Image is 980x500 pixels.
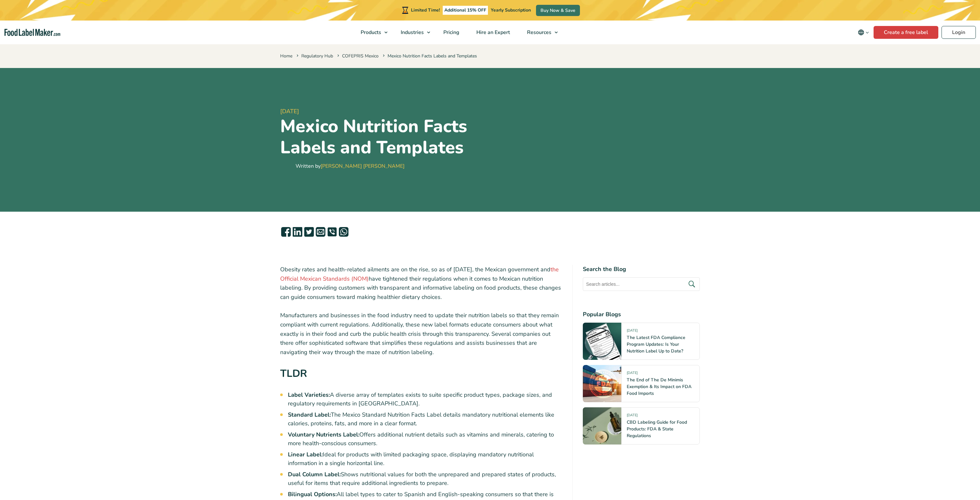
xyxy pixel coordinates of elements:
[583,310,700,319] h4: Popular Blogs
[288,450,562,468] li: Ideal for products with limited packaging space, displaying mandatory nutritional information in ...
[288,431,359,438] strong: Voluntary Nutrients Label:
[435,21,466,44] a: Pricing
[519,21,561,44] a: Resources
[288,391,330,399] strong: Label Varieties:
[280,367,307,380] strong: TLDR
[342,53,379,59] a: COFEPRIS Mexico
[627,328,638,335] span: [DATE]
[288,470,341,478] strong: Dual Column Label:
[525,29,552,36] span: Resources
[288,391,562,408] li: A diverse array of templates exists to suite specific product types, package sizes, and regulator...
[468,21,517,44] a: Hire an Expert
[352,21,391,44] a: Products
[280,311,562,357] p: Manufacturers and businesses in the food industry need to update their nutrition labels so that t...
[359,29,382,36] span: Products
[627,370,638,378] span: [DATE]
[627,413,638,420] span: [DATE]
[280,160,293,173] img: Maria Abi Hanna - Food Label Maker
[296,162,405,170] div: Written by
[280,116,488,158] h1: Mexico Nutrition Facts Labels and Templates
[627,419,687,439] a: CBD Labeling Guide for Food Products: FDA & State Regulations
[392,21,433,44] a: Industries
[288,490,337,498] strong: Bilingual Options:
[441,29,460,36] span: Pricing
[627,335,685,354] a: The Latest FDA Compliance Program Updates: Is Your Nutrition Label Up to Date?
[583,277,700,291] input: Search articles...
[301,53,333,59] a: Regulatory Hub
[288,451,323,458] strong: Linear Label:
[381,53,477,59] span: Mexico Nutrition Facts Labels and Templates
[443,6,488,15] span: Additional 15% OFF
[874,26,938,39] a: Create a free label
[491,7,531,13] span: Yearly Subscription
[280,53,292,59] a: Home
[288,430,562,448] li: Offers additional nutrient details such as vitamins and minerals, catering to more health-conscio...
[280,107,488,116] span: [DATE]
[536,5,580,16] a: Buy Now & Save
[474,29,511,36] span: Hire an Expert
[288,411,331,419] strong: Standard Label:
[288,411,562,428] li: The Mexico Standard Nutrition Facts Label details mandatory nutritional elements like calories, p...
[627,377,691,396] a: The End of The De Minimis Exemption & Its Impact on FDA Food Imports
[583,265,700,274] h4: Search the Blog
[280,265,562,302] p: Obesity rates and health-related ailments are on the rise, so as of [DATE], the Mexican governmen...
[411,7,440,13] span: Limited Time!
[942,26,976,39] a: Login
[853,26,874,39] button: Change language
[280,266,559,283] a: the Official Mexican Standards (NOM)
[321,163,405,170] a: [PERSON_NAME] [PERSON_NAME]
[288,470,562,487] li: Shows nutritional values for both the unprepared and prepared states of products, useful for item...
[399,29,424,36] span: Industries
[4,29,60,36] a: Food Label Maker homepage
